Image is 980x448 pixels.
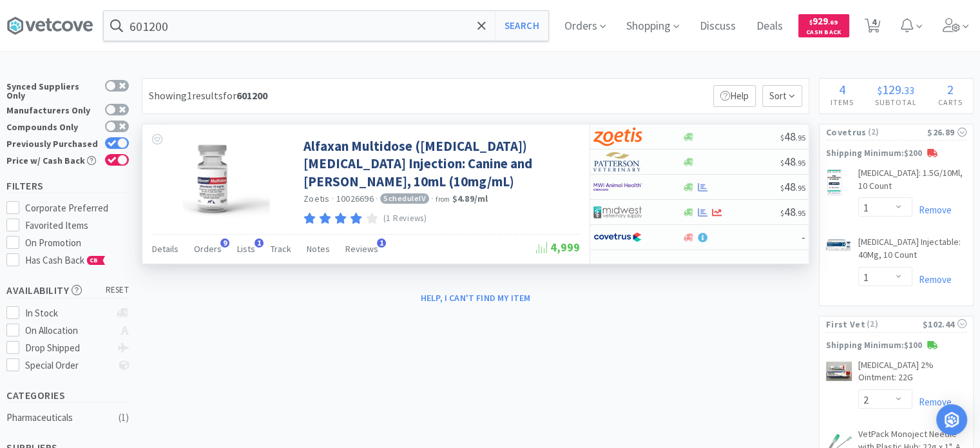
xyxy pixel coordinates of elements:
[936,404,967,435] div: Open Intercom Messenger
[780,183,784,193] span: $
[336,193,374,204] span: 10026696
[376,193,378,204] span: ·
[220,239,229,248] span: 9
[947,81,954,97] span: 2
[858,167,966,197] a: [MEDICAL_DATA]: 1.5G/10Ml, 10 Count
[762,85,802,107] span: Sort
[878,84,882,97] span: $
[6,154,99,165] div: Price w/ Cash Back
[25,218,130,233] div: Favorited Items
[796,158,805,168] span: . 95
[923,317,966,331] div: $102.44
[780,129,805,144] span: 48
[380,193,429,204] span: Schedule IV
[25,358,111,373] div: Special Order
[593,152,642,171] img: f5e969b455434c6296c6d81ef179fa71_3.png
[149,88,267,104] div: Showing 1 results
[593,202,642,222] img: 4dd14cff54a648ac9e977f0c5da9bc2e_5.png
[780,133,784,142] span: $
[826,239,852,251] img: 7e1a81d71b79415892625313c20b9197_697512.png
[88,257,101,264] span: CB
[912,204,952,216] a: Remove
[839,81,845,97] span: 4
[413,287,539,309] button: Help, I can't find my item
[780,158,784,168] span: $
[119,410,129,425] div: ( 1 )
[25,306,111,321] div: In Stock
[780,208,784,218] span: $
[713,85,756,107] p: Help
[809,15,838,27] span: 929
[802,229,805,244] span: -
[25,200,130,216] div: Corporate Preferred
[826,317,865,331] span: First Vet
[495,11,548,41] button: Search
[826,170,843,195] img: 67518b19cbec47e4b9cd6ec452fbb16f_155110.png
[798,8,849,43] a: $929.69Cash Back
[383,212,427,226] p: (1 Reviews)
[864,83,927,96] div: .
[912,273,952,286] a: Remove
[828,18,838,26] span: . 69
[927,96,973,108] h4: Carts
[303,137,577,190] a: Alfaxan Multidose ([MEDICAL_DATA]) [MEDICAL_DATA] Injection: Canine and [PERSON_NAME], 10mL (10mg...
[25,340,111,356] div: Drop Shipped
[780,154,805,169] span: 48
[6,121,99,131] div: Compounds Only
[452,193,488,204] strong: $4.89 / ml
[6,388,129,403] h5: Categories
[6,283,129,298] h5: Availability
[6,104,99,115] div: Manufacturers Only
[864,96,927,108] h4: Subtotal
[593,177,642,197] img: f6b2451649754179b5b4e0c70c3f7cb0_2.png
[332,193,334,204] span: ·
[6,137,99,148] div: Previously Purchased
[927,125,966,139] div: $26.89
[820,339,973,353] p: Shipping Minimum: $100
[866,126,927,139] span: ( 2 )
[271,243,291,255] span: Track
[431,193,434,204] span: ·
[6,80,99,100] div: Synced Suppliers Only
[303,193,330,204] a: Zoetis
[194,243,222,255] span: Orders
[882,81,901,97] span: 129
[152,243,178,255] span: Details
[796,183,805,193] span: . 95
[377,239,386,248] span: 1
[809,18,812,26] span: $
[904,84,914,97] span: 33
[796,133,805,142] span: . 95
[6,410,111,425] div: Pharmaceuticals
[826,362,852,381] img: 4860fa5397e34cb5a6e60516a0174fac_206108.jpeg
[106,284,130,297] span: reset
[593,127,642,146] img: a673e5ab4e5e497494167fe422e9a3ab.png
[104,11,548,41] input: Search by item, sku, manufacturer, ingredient, size...
[912,396,952,408] a: Remove
[25,235,130,251] div: On Promotion
[25,323,111,338] div: On Allocation
[237,243,255,255] span: Lists
[751,21,788,32] a: Deals
[255,239,264,248] span: 1
[307,243,330,255] span: Notes
[796,208,805,218] span: . 95
[182,137,269,221] img: 0136f73a351649eeb5eae0d0414c8c5c_398845.png
[780,179,805,194] span: 48
[695,21,741,32] a: Discuss
[436,195,450,204] span: from
[593,228,642,247] img: 77fca1acd8b6420a9015268ca798ef17_1.png
[223,89,267,102] span: for
[236,89,267,102] strong: 601200
[536,240,580,255] span: 4,999
[858,359,966,389] a: [MEDICAL_DATA] 2% Ointment: 22G
[806,29,841,37] span: Cash Back
[6,179,129,193] h5: Filters
[865,318,923,331] span: ( 2 )
[858,236,966,266] a: [MEDICAL_DATA] Injectable: 40Mg, 10 Count
[345,243,378,255] span: Reviews
[820,147,973,161] p: Shipping Minimum: $200
[860,22,886,34] a: 4
[820,96,864,108] h4: Items
[780,204,805,219] span: 48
